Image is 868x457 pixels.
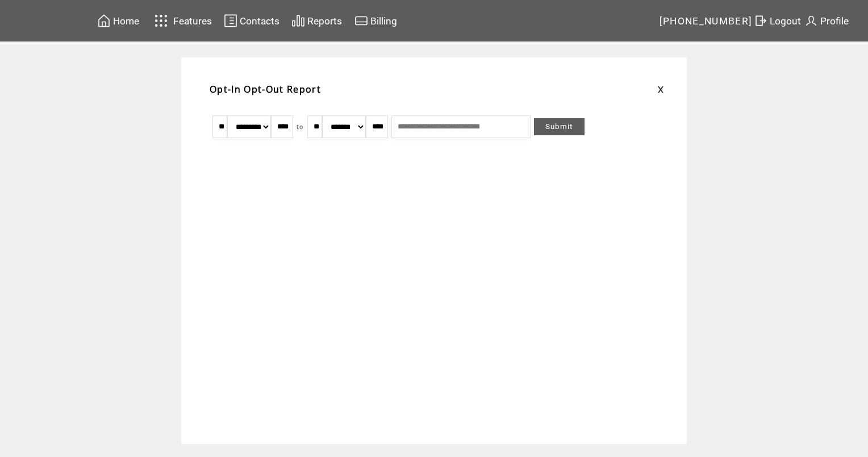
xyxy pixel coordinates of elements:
[113,15,139,27] span: Home
[370,15,397,27] span: Billing
[291,14,305,28] img: chart.svg
[224,14,237,28] img: contacts.svg
[354,14,368,28] img: creidtcard.svg
[151,11,171,30] img: features.svg
[534,118,585,135] a: Submit
[307,15,342,27] span: Reports
[240,15,279,27] span: Contacts
[290,12,344,30] a: Reports
[803,12,850,30] a: Profile
[754,14,767,28] img: exit.svg
[173,15,212,27] span: Features
[210,83,321,95] span: Opt-In Opt-Out Report
[660,15,753,27] span: [PHONE_NUMBER]
[297,123,304,131] span: to
[97,14,111,28] img: home.svg
[804,14,818,28] img: profile.svg
[149,10,214,32] a: Features
[752,12,803,30] a: Logout
[820,15,849,27] span: Profile
[770,15,801,27] span: Logout
[222,12,281,30] a: Contacts
[353,12,399,30] a: Billing
[95,12,141,30] a: Home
